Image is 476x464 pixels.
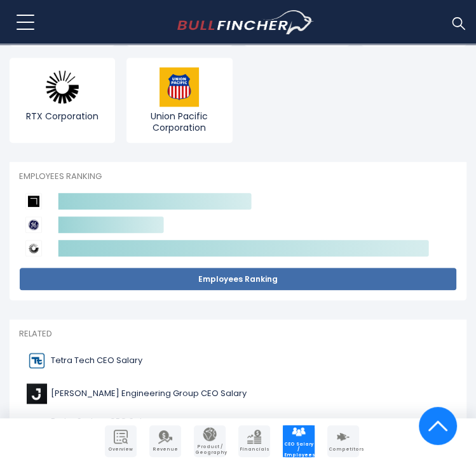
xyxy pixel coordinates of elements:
a: Employees Ranking [19,267,457,291]
a: Company Financials [238,425,270,457]
span: RTX Corporation [13,110,112,122]
p: Related [19,329,457,340]
img: bullfincher logo [177,10,314,34]
span: Revenue [151,447,180,452]
span: Tetra Tech CEO Salary [51,355,142,366]
img: RTX logo [43,67,82,107]
a: Go to homepage [177,10,314,34]
a: Company Revenue [149,425,181,457]
span: [PERSON_NAME] Engineering Group CEO Salary [51,388,247,399]
a: Ryder System CEO Salary [19,413,457,430]
span: Product / Geography [195,444,224,455]
span: CEO Salary / Employees [284,442,313,458]
img: RTX Corporation competitors logo [25,240,42,256]
img: TTEK logo [27,350,47,371]
a: Company Product/Geography [194,425,226,457]
a: RTX Corporation [10,58,115,143]
img: Northrop Grumman Corporation competitors logo [25,193,42,209]
a: Union Pacific Corporation [126,58,232,143]
a: Company Competitors [327,425,359,457]
span: Overview [106,447,135,452]
img: J logo [27,383,47,404]
img: GE Aerospace competitors logo [25,216,42,233]
span: Ryder System CEO Salary [51,416,155,427]
a: Company Overview [105,425,137,457]
a: Tetra Tech CEO Salary [19,347,457,374]
a: [PERSON_NAME] Engineering Group CEO Salary [19,380,457,407]
span: Competitors [329,447,358,452]
p: Employees Ranking [19,171,457,182]
span: Financials [240,447,269,452]
img: UNP logo [160,67,199,107]
a: Company Employees [283,425,315,457]
span: Union Pacific Corporation [130,110,229,133]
